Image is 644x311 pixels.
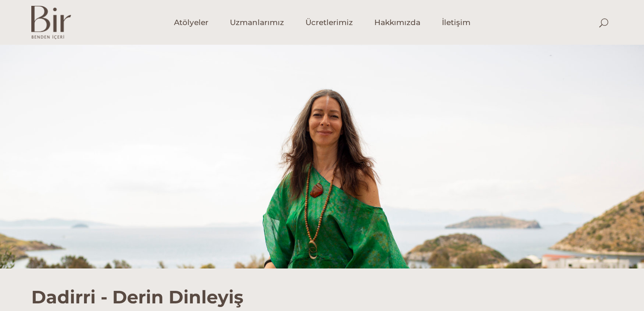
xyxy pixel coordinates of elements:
span: Uzmanlarımız [230,17,284,28]
span: Ücretlerimiz [305,17,353,28]
span: İletişim [442,17,470,28]
span: Hakkımızda [374,17,420,28]
h1: Dadirri - Derin Dinleyiş [31,268,613,308]
span: Atölyeler [174,17,208,28]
